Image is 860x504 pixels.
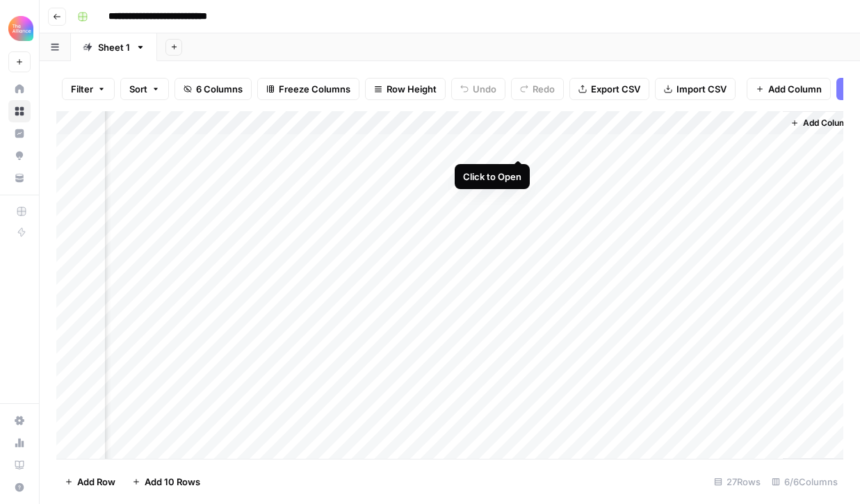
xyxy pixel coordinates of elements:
[279,82,350,96] span: Freeze Columns
[387,82,437,96] span: Row Height
[8,122,31,145] a: Insights
[708,471,766,493] div: 27 Rows
[196,82,243,96] span: 6 Columns
[56,471,124,493] button: Add Row
[591,82,640,96] span: Export CSV
[77,475,115,489] span: Add Row
[473,82,496,96] span: Undo
[463,170,521,184] div: Click to Open
[8,432,31,454] a: Usage
[71,82,93,96] span: Filter
[8,11,31,46] button: Workspace: Alliance
[8,454,31,476] a: Learning Hub
[98,40,130,54] div: Sheet 1
[8,100,31,122] a: Browse
[8,167,31,189] a: Your Data
[8,409,31,432] a: Settings
[365,78,446,100] button: Row Height
[766,471,843,493] div: 6/6 Columns
[120,78,169,100] button: Sort
[8,145,31,167] a: Opportunities
[747,78,831,100] button: Add Column
[785,114,857,132] button: Add Column
[768,82,822,96] span: Add Column
[533,82,555,96] span: Redo
[71,33,157,61] a: Sheet 1
[451,78,505,100] button: Undo
[8,476,31,498] button: Help + Support
[175,78,252,100] button: 6 Columns
[257,78,359,100] button: Freeze Columns
[62,78,115,100] button: Filter
[8,16,33,41] img: Alliance Logo
[124,471,209,493] button: Add 10 Rows
[803,117,852,129] span: Add Column
[145,475,200,489] span: Add 10 Rows
[655,78,736,100] button: Import CSV
[8,78,31,100] a: Home
[511,78,564,100] button: Redo
[129,82,147,96] span: Sort
[676,82,727,96] span: Import CSV
[569,78,649,100] button: Export CSV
